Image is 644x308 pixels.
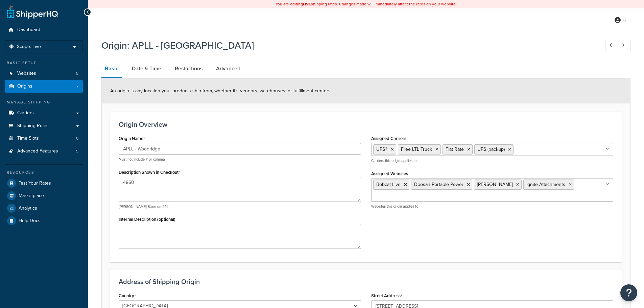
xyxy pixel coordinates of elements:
[17,44,41,50] span: Scope: Live
[376,181,401,188] span: Bobcat Live
[213,61,244,77] a: Advanced
[371,158,614,163] p: Carriers this origin applies to
[526,181,565,188] span: Ignite Attachments
[5,145,83,158] a: Advanced Features5
[119,170,180,175] label: Description Shown in Checkout
[19,206,37,211] span: Analytics
[5,215,83,227] a: Help Docs
[477,146,505,153] span: UPS (backup)
[5,177,83,189] a: Test Your Rates
[17,136,39,141] span: Time Slots
[17,27,40,33] span: Dashboard
[101,39,593,52] h1: Origin: APLL - [GEOGRAPHIC_DATA]
[19,218,41,224] span: Help Docs
[17,110,34,116] span: Carriers
[19,193,44,199] span: Marketplace
[5,80,83,93] a: Origins7
[371,204,614,209] p: Websites this origin applies to
[5,190,83,202] a: Marketplace
[119,177,361,202] textarea: 4860
[76,136,78,141] span: 0
[477,181,513,188] span: [PERSON_NAME]
[119,136,145,141] label: Origin Name
[76,71,78,76] span: 5
[5,107,83,119] a: Carriers
[19,181,51,186] span: Test Your Rates
[371,171,408,176] label: Assigned Websites
[5,132,83,145] li: Time Slots
[303,1,311,7] b: LIVE
[605,40,618,51] a: Previous Record
[101,61,122,78] a: Basic
[371,293,402,299] label: Street Address
[376,146,387,153] span: UPS®
[5,132,83,145] a: Time Slots0
[119,204,361,209] p: [PERSON_NAME] Store on 24th
[5,202,83,214] a: Analytics
[119,121,613,128] h3: Origin Overview
[5,170,83,175] div: Resources
[371,136,406,141] label: Assigned Carriers
[171,61,206,77] a: Restrictions
[17,84,32,89] span: Origins
[17,148,58,154] span: Advanced Features
[5,99,83,105] div: Manage Shipping
[110,87,332,94] span: An origin is any location your products ship from, whether it’s vendors, warehouses, or fulfillme...
[76,84,78,89] span: 7
[76,148,78,154] span: 5
[446,146,464,153] span: Flat Rate
[119,293,136,299] label: Country
[618,40,631,51] a: Next Record
[5,67,83,80] a: Websites5
[5,80,83,93] li: Origins
[620,284,637,301] button: Open Resource Center
[401,146,432,153] span: Free LTL Truck
[5,145,83,158] li: Advanced Features
[5,120,83,132] a: Shipping Rules
[119,217,175,222] label: Internal Description (optional)
[5,67,83,80] li: Websites
[5,24,83,36] a: Dashboard
[17,123,49,129] span: Shipping Rules
[128,61,165,77] a: Date & Time
[5,60,83,66] div: Basic Setup
[119,278,613,285] h3: Address of Shipping Origin
[119,157,361,162] p: Must not include # or comma
[17,71,36,76] span: Websites
[414,181,463,188] span: Doosan Portable Power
